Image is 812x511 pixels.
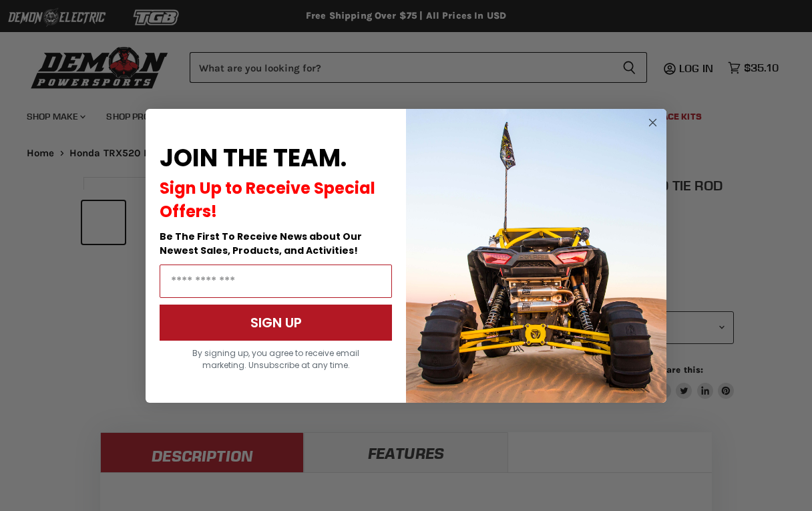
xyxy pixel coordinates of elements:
[160,305,392,341] button: SIGN UP
[160,265,392,298] input: Email Address
[160,141,347,175] span: JOIN THE TEAM.
[192,347,359,371] span: By signing up, you agree to receive email marketing. Unsubscribe at any time.
[160,177,375,222] span: Sign Up to Receive Special Offers!
[160,230,362,257] span: Be The First To Receive News about Our Newest Sales, Products, and Activities!
[406,109,666,403] img: a9095488-b6e7-41ba-879d-588abfab540b.jpeg
[644,114,661,131] button: Close dialog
